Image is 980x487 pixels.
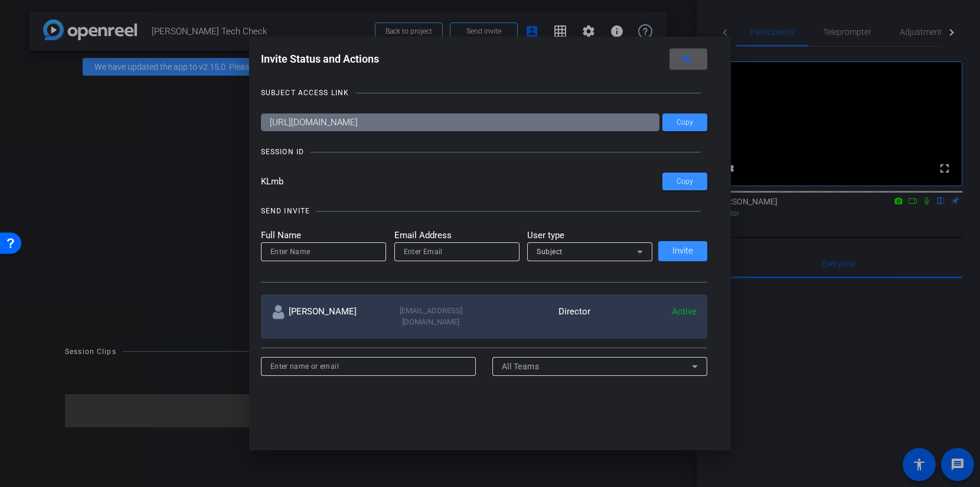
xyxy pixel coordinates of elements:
[502,362,540,371] span: All Teams
[679,52,694,67] mat-icon: close
[270,359,467,374] input: Enter name or email
[261,87,708,99] openreel-title-line: SUBJECT ACCESS LINK
[677,118,693,127] span: Copy
[261,146,708,158] openreel-title-line: SESSION ID
[672,306,697,317] span: Active
[378,305,484,328] div: [EMAIL_ADDRESS][DOMAIN_NAME]
[261,229,386,242] mat-label: Full Name
[261,146,304,158] div: SESSION ID
[272,305,378,328] div: [PERSON_NAME]
[261,87,349,99] div: SUBJECT ACCESS LINK
[527,229,652,242] mat-label: User type
[261,205,708,217] openreel-title-line: SEND INVITE
[677,177,693,186] span: Copy
[404,245,510,259] input: Enter Email
[261,48,708,70] div: Invite Status and Actions
[662,173,707,190] button: Copy
[662,113,707,131] button: Copy
[537,248,563,256] span: Subject
[484,305,590,328] div: Director
[394,229,520,242] mat-label: Email Address
[261,205,310,217] div: SEND INVITE
[270,245,377,259] input: Enter Name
